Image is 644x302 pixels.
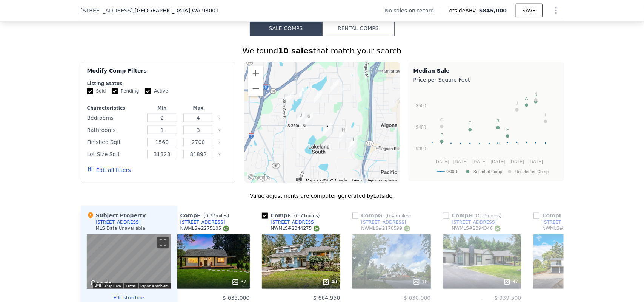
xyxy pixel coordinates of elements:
label: Pending [112,88,139,94]
button: Clear [218,117,221,120]
span: 0.37 [205,213,215,218]
text: $300 [416,146,426,152]
div: 4643 S 348th St [330,80,339,93]
div: NWMLS # 2394346 [452,225,501,232]
button: Zoom in [248,66,263,81]
div: Street View [87,234,171,289]
button: Clear [218,129,221,132]
div: 35224 28th Ave S [286,92,294,105]
span: 0.45 [387,213,397,218]
div: Finished Sqft [87,137,143,147]
button: Keyboard shortcuts [296,178,301,181]
button: Sale Comps [250,20,322,36]
div: [STREET_ADDRESS] [361,219,406,225]
text: Unselected Comp [515,169,549,174]
div: [STREET_ADDRESS] [271,219,316,225]
span: 0.35 [478,213,488,218]
div: 32 [232,278,246,286]
span: Lotside ARV [446,7,479,14]
div: 37 [503,278,518,286]
input: Sold [87,88,93,94]
span: Map data ©2025 Google [306,178,347,182]
span: $ 635,000 [223,295,249,301]
div: No sales on record [385,7,440,14]
text: [DATE] [490,159,505,164]
div: Modify Comp Filters [87,67,229,81]
a: Terms (opens in new tab) [126,284,136,288]
text: [DATE] [529,159,543,164]
button: Toggle fullscreen view [157,237,169,248]
label: Active [145,88,168,94]
div: [STREET_ADDRESS] [543,219,587,225]
div: Bedrooms [87,113,143,123]
div: 5109 S 364th St [339,126,347,139]
strong: 10 sales [278,46,313,55]
text: H [534,91,537,96]
button: Show Options [549,3,564,18]
button: SAVE [516,4,542,17]
img: Google [246,173,271,183]
div: We found that match your search [81,45,564,56]
div: Characteristics [87,105,143,111]
div: 36836 55th Ave S [348,141,357,153]
div: Max [182,105,215,111]
a: [STREET_ADDRESS] [443,219,497,225]
button: Clear [218,153,221,156]
div: Comp H [443,212,505,219]
button: Rental Comps [322,20,395,36]
div: Comp G [352,212,414,219]
div: [STREET_ADDRESS] [452,219,497,225]
span: ( miles) [291,213,323,218]
text: G [440,118,443,122]
span: , [GEOGRAPHIC_DATA] [133,7,219,14]
input: Active [145,88,151,94]
img: NWMLS Logo [495,226,501,232]
a: [STREET_ADDRESS] [171,219,225,225]
div: 35029 37th Ave S [299,86,307,99]
div: Comp F [262,212,323,219]
span: $ 664,950 [313,295,340,301]
label: Sold [87,88,106,94]
span: ( miles) [383,213,414,218]
input: Pending [112,88,118,94]
a: [STREET_ADDRESS] [262,219,316,225]
div: Median Sale [413,67,559,74]
div: Listing Status [87,81,229,87]
text: [DATE] [434,159,449,164]
button: Edit all filters [87,166,131,174]
text: $500 [416,103,426,108]
text: D [534,93,537,98]
a: Report a problem [141,284,169,288]
span: $845,000 [479,8,507,14]
div: 36720 55th Ave S [349,136,358,149]
div: Bathrooms [87,125,143,135]
img: NWMLS Logo [223,226,229,232]
text: E [440,133,443,137]
a: Open this area in Google Maps (opens a new window) [246,173,271,183]
button: Map Data [105,283,121,289]
div: 18 [413,278,427,286]
div: Min [145,105,178,111]
button: Edit structure [87,295,171,301]
img: NWMLS Logo [314,226,320,232]
div: 36241 Military Rd S [323,123,332,136]
div: 3724 S 360th St [305,113,313,125]
text: B [496,119,499,123]
text: $400 [416,125,426,130]
span: $ 630,000 [404,295,430,301]
text: [DATE] [453,159,468,164]
span: $ 939,500 [494,295,521,301]
div: Map [87,234,171,289]
a: Terms (opens in new tab) [352,178,363,182]
span: , WA 98001 [190,8,219,14]
text: [DATE] [510,159,524,164]
div: NWMLS # 2387000 [543,225,591,232]
text: [DATE] [472,159,487,164]
text: F [506,127,509,132]
div: Price per Square Foot [413,74,559,85]
text: A [525,96,528,101]
span: 0.71 [296,213,306,218]
div: 40 [322,278,337,286]
a: [STREET_ADDRESS] [352,219,406,225]
div: A chart. [413,85,559,180]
